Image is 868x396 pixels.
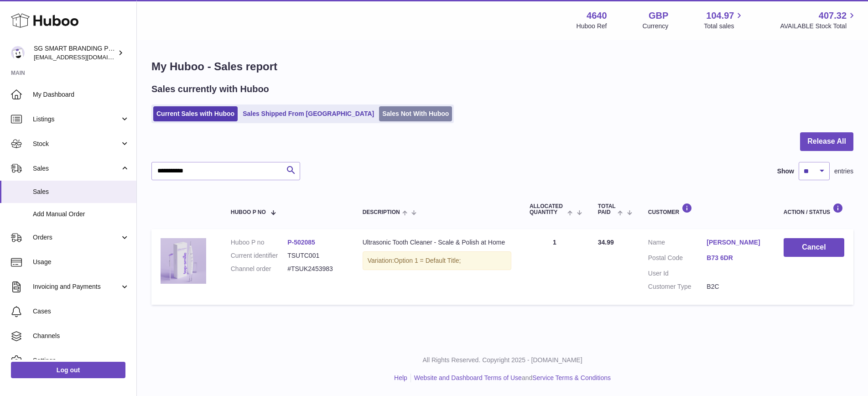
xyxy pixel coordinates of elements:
div: Variation: [363,251,511,270]
a: 104.97 Total sales [704,10,744,31]
span: Sales [33,164,120,173]
div: Customer [648,203,765,215]
span: My Dashboard [33,90,130,99]
span: entries [834,167,853,176]
span: Channels [33,332,130,340]
a: Service Terms & Conditions [532,374,611,381]
h2: Sales currently with Huboo [151,83,269,95]
img: plaqueremoverforteethbestselleruk5.png [161,238,206,284]
strong: GBP [649,10,668,22]
td: 1 [520,229,589,305]
span: Total paid [598,203,616,215]
dt: Channel order [231,265,287,273]
h1: My Huboo - Sales report [151,59,853,74]
dd: B2C [707,282,765,291]
dt: Postal Code [648,254,707,265]
span: 104.97 [706,10,734,22]
div: Ultrasonic Tooth Cleaner - Scale & Polish at Home [363,238,511,247]
a: B73 6DR [707,254,765,262]
span: Description [363,209,400,215]
a: [PERSON_NAME] [707,238,765,247]
span: Total sales [704,22,744,31]
button: Release All [800,132,853,151]
a: 407.32 AVAILABLE Stock Total [780,10,857,31]
span: [EMAIL_ADDRESS][DOMAIN_NAME] [34,53,134,61]
span: Orders [33,233,120,242]
dt: Current identifier [231,251,287,260]
dt: Huboo P no [231,238,287,247]
button: Cancel [784,238,844,257]
a: Log out [11,362,125,378]
div: Huboo Ref [577,22,607,31]
span: 34.99 [598,239,614,246]
span: Sales [33,188,130,196]
span: Listings [33,115,120,124]
span: Settings [33,356,130,365]
span: 407.32 [819,10,847,22]
span: Cases [33,307,130,316]
a: Sales Not With Huboo [379,106,452,121]
div: Action / Status [784,203,844,215]
span: Invoicing and Payments [33,282,120,291]
label: Show [777,167,794,176]
dd: TSUTC001 [287,251,344,260]
a: Website and Dashboard Terms of Use [414,374,522,381]
span: Stock [33,140,120,148]
span: Add Manual Order [33,210,130,219]
img: uktopsmileshipping@gmail.com [11,46,25,60]
dt: User Id [648,269,707,278]
span: Option 1 = Default Title; [394,257,461,264]
dt: Name [648,238,707,249]
a: P-502085 [287,239,315,246]
strong: 4640 [587,10,607,22]
dt: Customer Type [648,282,707,291]
a: Current Sales with Huboo [153,106,238,121]
div: Currency [643,22,669,31]
span: Huboo P no [231,209,266,215]
span: Usage [33,258,130,266]
dd: #TSUK2453983 [287,265,344,273]
p: All Rights Reserved. Copyright 2025 - [DOMAIN_NAME] [144,356,861,365]
a: Sales Shipped From [GEOGRAPHIC_DATA] [239,106,377,121]
span: AVAILABLE Stock Total [780,22,857,31]
div: SG SMART BRANDING PTE. LTD. [34,44,116,62]
li: and [411,374,611,382]
a: Help [394,374,407,381]
span: ALLOCATED Quantity [530,203,566,215]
